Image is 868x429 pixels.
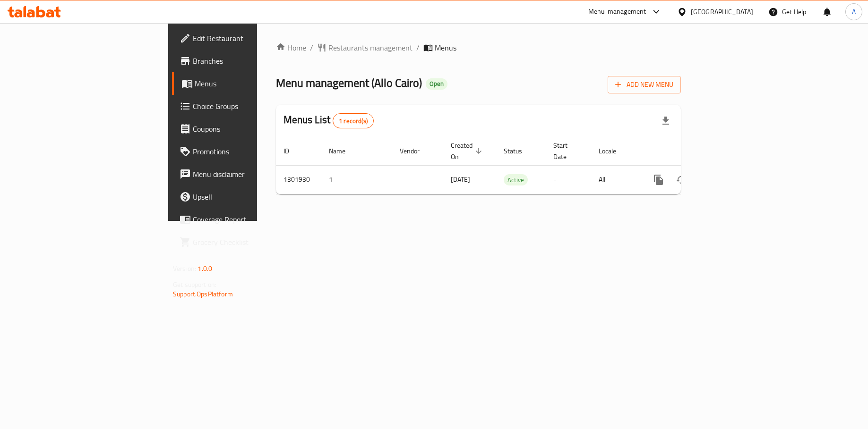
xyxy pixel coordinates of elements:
[647,168,670,191] button: more
[276,42,681,53] nav: breadcrumb
[172,118,313,140] a: Coupons
[608,76,681,93] button: Add New Menu
[553,140,580,162] span: Start Date
[172,95,313,118] a: Choice Groups
[654,109,677,132] div: Export file
[172,72,313,95] a: Menus
[173,278,216,291] span: Get support on:
[193,123,306,135] span: Coupons
[172,185,313,208] a: Upsell
[451,140,485,162] span: Created On
[172,208,313,231] a: Coverage Report
[193,55,306,67] span: Branches
[599,145,628,157] span: Locale
[284,145,301,157] span: ID
[321,165,392,194] td: 1
[426,78,447,90] div: Open
[591,165,640,194] td: All
[691,7,753,17] div: [GEOGRAPHIC_DATA]
[670,168,693,191] button: Change Status
[333,113,374,128] div: Total records count
[588,6,646,17] div: Menu-management
[329,145,358,157] span: Name
[193,33,306,44] span: Edit Restaurant
[435,42,456,53] span: Menus
[284,113,374,128] h2: Menus List
[172,50,313,72] a: Branches
[640,137,746,166] th: Actions
[615,79,673,91] span: Add New Menu
[193,146,306,157] span: Promotions
[276,72,422,93] span: Menu management ( Allo Cairo )
[193,191,306,202] span: Upsell
[198,262,212,275] span: 1.0.0
[193,214,306,225] span: Coverage Report
[193,168,306,180] span: Menu disclaimer
[328,42,413,53] span: Restaurants management
[317,42,413,53] a: Restaurants management
[504,145,534,157] span: Status
[504,175,528,185] span: Active
[504,174,528,185] div: Active
[426,80,447,88] span: Open
[173,262,196,275] span: Version:
[172,140,313,163] a: Promotions
[276,137,746,194] table: enhanced table
[546,165,591,194] td: -
[172,27,313,50] a: Edit Restaurant
[193,101,306,112] span: Choice Groups
[172,163,313,185] a: Menu disclaimer
[400,145,432,157] span: Vendor
[333,117,373,126] span: 1 record(s)
[172,231,313,253] a: Grocery Checklist
[173,288,233,300] a: Support.OpsPlatform
[416,42,420,53] li: /
[451,173,470,185] span: [DATE]
[852,7,856,17] span: A
[195,78,306,89] span: Menus
[193,236,306,248] span: Grocery Checklist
